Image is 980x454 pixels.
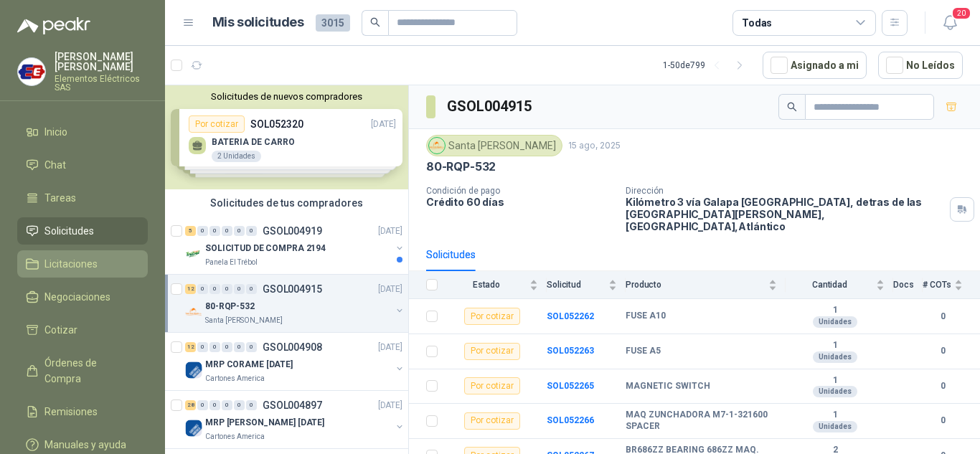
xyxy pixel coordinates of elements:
[185,303,202,321] img: Company Logo
[171,91,402,102] button: Solicitudes de nuevos compradores
[626,271,786,299] th: Producto
[246,400,257,410] div: 0
[426,159,496,174] p: 80-RQP-532
[185,397,405,443] a: 28 0 0 0 0 0 GSOL004897[DATE] Company LogoMRP [PERSON_NAME] [DATE]Cartones America
[316,14,350,32] span: 3015
[17,283,148,311] a: Negociaciones
[197,400,208,410] div: 0
[44,157,66,173] span: Chat
[17,250,148,278] a: Licitaciones
[212,12,304,33] h1: Mis solicitudes
[209,342,220,352] div: 0
[786,305,885,316] b: 1
[17,118,148,146] a: Inicio
[234,400,245,410] div: 0
[205,242,326,255] p: SOLICITUD DE COMPRA 2194
[246,342,257,352] div: 0
[923,310,963,323] b: 0
[787,102,797,112] span: search
[185,226,196,236] div: 5
[464,308,520,325] div: Por cotizar
[44,355,134,387] span: Órdenes de Compra
[429,138,445,153] img: Company Logo
[813,421,857,432] div: Unidades
[426,247,476,263] div: Solicitudes
[378,399,402,412] p: [DATE]
[205,315,283,326] p: Santa [PERSON_NAME]
[205,257,258,268] p: Panela El Trébol
[209,400,220,410] div: 0
[893,271,923,299] th: Docs
[426,186,614,196] p: Condición de pago
[663,54,751,77] div: 1 - 50 de 799
[446,271,547,299] th: Estado
[786,340,885,351] b: 1
[813,316,857,328] div: Unidades
[626,280,765,290] span: Producto
[263,342,322,352] p: GSOL004908
[222,284,232,294] div: 0
[263,284,322,294] p: GSOL004915
[205,431,265,443] p: Cartones America
[547,311,594,321] a: SOL052262
[378,341,402,354] p: [DATE]
[923,414,963,427] b: 0
[378,224,402,238] p: [DATE]
[222,226,232,236] div: 0
[378,283,402,296] p: [DATE]
[205,416,324,430] p: MRP [PERSON_NAME] [DATE]
[547,280,606,290] span: Solicitud
[813,351,857,363] div: Unidades
[185,420,202,437] img: Company Logo
[205,300,255,313] p: 80-RQP-532
[547,415,594,425] a: SOL052266
[209,284,220,294] div: 0
[246,284,257,294] div: 0
[197,284,208,294] div: 0
[44,322,77,338] span: Cotizar
[17,398,148,425] a: Remisiones
[878,52,963,79] button: No Leídos
[185,284,196,294] div: 12
[786,271,893,299] th: Cantidad
[246,226,257,236] div: 0
[626,346,661,357] b: FUSE A5
[923,344,963,358] b: 0
[185,400,196,410] div: 28
[222,400,232,410] div: 0
[197,226,208,236] div: 0
[185,222,405,268] a: 5 0 0 0 0 0 GSOL004919[DATE] Company LogoSOLICITUD DE COMPRA 2194Panela El Trébol
[813,386,857,397] div: Unidades
[55,75,148,92] p: Elementos Eléctricos SAS
[234,342,245,352] div: 0
[370,17,380,27] span: search
[923,379,963,393] b: 0
[44,124,67,140] span: Inicio
[568,139,621,153] p: 15 ago, 2025
[547,346,594,356] a: SOL052263
[464,343,520,360] div: Por cotizar
[17,349,148,392] a: Órdenes de Compra
[17,316,148,344] a: Cotizar
[17,217,148,245] a: Solicitudes
[626,196,944,232] p: Kilómetro 3 vía Galapa [GEOGRAPHIC_DATA], detras de las [GEOGRAPHIC_DATA][PERSON_NAME], [GEOGRAPH...
[923,280,951,290] span: # COTs
[185,361,202,379] img: Company Logo
[626,186,944,196] p: Dirección
[464,412,520,430] div: Por cotizar
[44,256,98,272] span: Licitaciones
[185,245,202,263] img: Company Logo
[17,17,90,34] img: Logo peakr
[55,52,148,72] p: [PERSON_NAME] [PERSON_NAME]
[426,135,562,156] div: Santa [PERSON_NAME]
[547,381,594,391] a: SOL052265
[234,226,245,236] div: 0
[447,95,534,118] h3: GSOL004915
[923,271,980,299] th: # COTs
[44,404,98,420] span: Remisiones
[263,226,322,236] p: GSOL004919
[185,339,405,384] a: 12 0 0 0 0 0 GSOL004908[DATE] Company LogoMRP CORAME [DATE]Cartones America
[165,85,408,189] div: Solicitudes de nuevos compradoresPor cotizarSOL052320[DATE] BATERIA DE CARRO2 UnidadesPor cotizar...
[263,400,322,410] p: GSOL004897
